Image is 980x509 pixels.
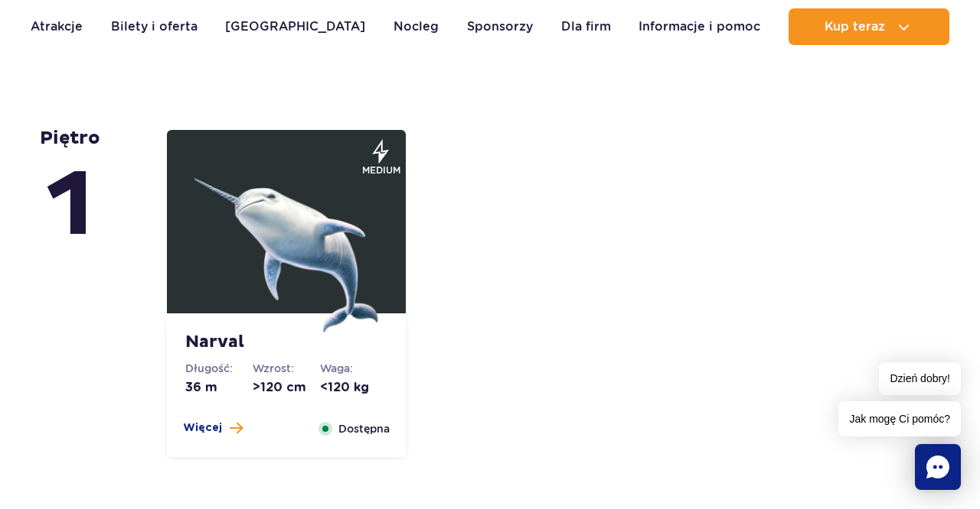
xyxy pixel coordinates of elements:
[338,420,390,437] span: Dostępna
[185,332,387,353] strong: Narval
[194,149,378,332] img: 683e9ee72ae01980619394.png
[561,8,611,45] a: Dla firm
[183,420,222,436] span: Więcej
[394,8,439,45] a: Nocleg
[320,361,387,376] dt: Waga:
[825,20,885,34] span: Kup teraz
[639,8,760,45] a: Informacje i pomoc
[838,401,961,436] span: Jak mogę Ci pomóc?
[789,8,949,45] button: Kup teraz
[915,444,961,490] div: Chat
[879,362,961,395] span: Dzień dobry!
[40,150,100,263] span: 1
[185,361,253,376] dt: Długość:
[362,164,400,177] span: medium
[40,127,100,263] strong: piętro
[111,8,198,45] a: Bilety i oferta
[31,8,83,45] a: Atrakcje
[225,8,365,45] a: [GEOGRAPHIC_DATA]
[467,8,533,45] a: Sponsorzy
[253,361,320,376] dt: Wzrost:
[253,379,320,396] dd: >120 cm
[185,379,253,396] dd: 36 m
[183,420,243,436] button: Więcej
[320,379,387,396] dd: <120 kg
